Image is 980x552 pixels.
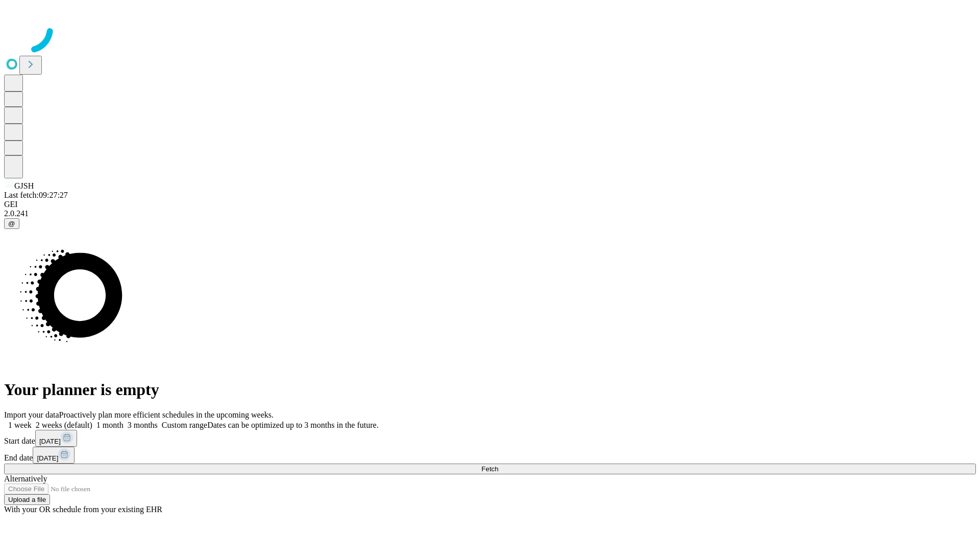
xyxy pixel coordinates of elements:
[33,447,75,464] button: [DATE]
[4,430,976,447] div: Start date
[36,421,92,429] span: 2 weeks (default)
[4,474,47,483] span: Alternatively
[4,447,976,464] div: End date
[37,454,58,462] span: [DATE]
[4,464,976,474] button: Fetch
[4,200,976,209] div: GEI
[4,494,50,505] button: Upload a file
[207,421,378,429] span: Dates can be optimized up to 3 months in the future.
[14,181,34,190] span: GJSH
[481,465,498,473] span: Fetch
[39,438,61,445] span: [DATE]
[8,220,15,227] span: @
[59,410,274,419] span: Proactively plan more efficient schedules in the upcoming weeks.
[162,421,207,429] span: Custom range
[4,191,68,199] span: Last fetch: 09:27:27
[4,380,976,399] h1: Your planner is empty
[96,421,124,429] span: 1 month
[128,421,158,429] span: 3 months
[4,505,162,514] span: With your OR schedule from your existing EHR
[35,430,77,447] button: [DATE]
[4,209,976,218] div: 2.0.241
[4,218,19,229] button: @
[8,421,32,429] span: 1 week
[4,410,59,419] span: Import your data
